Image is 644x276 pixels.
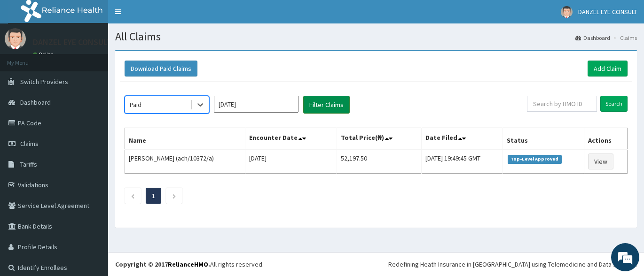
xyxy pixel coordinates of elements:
div: Chat with us now [49,53,158,65]
a: RelianceHMO [168,260,208,268]
input: Search by HMO ID [527,96,597,112]
img: d_794563401_company_1708531726252_794563401 [17,47,38,70]
img: User Image [5,28,26,49]
th: Name [125,128,245,150]
div: Redefining Heath Insurance in [GEOGRAPHIC_DATA] using Telemedicine and Data Science! [388,260,637,269]
span: We're online! [55,80,130,175]
span: Claims [20,139,39,148]
td: [DATE] [245,149,337,174]
th: Date Filed [421,128,503,150]
a: View [588,153,613,169]
th: Total Price(₦) [337,128,421,150]
button: Filter Claims [303,96,350,114]
input: Search [600,96,628,112]
td: [PERSON_NAME] (ach/10372/a) [125,149,245,174]
div: Minimize live chat window [154,5,177,27]
a: Next page [172,192,176,200]
a: Previous page [131,192,135,200]
th: Status [503,128,584,150]
li: Claims [611,34,637,42]
a: Add Claim [588,61,628,77]
footer: All rights reserved. [108,252,644,276]
th: Encounter Date [245,128,337,150]
span: Switch Providers [20,77,68,86]
a: Dashboard [575,34,610,42]
a: Page 1 is your current page [152,192,155,200]
span: DANZEL EYE CONSULT [578,8,637,16]
td: 52,197.50 [337,149,421,174]
span: Tariffs [20,160,37,169]
h1: All Claims [115,31,637,43]
img: User Image [561,6,573,18]
textarea: Type your message and hit 'Enter' [5,180,179,213]
input: Select Month and Year [214,96,298,113]
p: DANZEL EYE CONSULT [33,38,112,46]
button: Download Paid Claims [125,61,197,77]
td: [DATE] 19:49:45 GMT [421,149,503,174]
div: Paid [130,100,141,109]
th: Actions [584,128,628,150]
strong: Copyright © 2017 . [115,260,210,268]
span: Dashboard [20,98,51,107]
a: Online [33,51,55,58]
span: Top-Level Approved [508,155,562,163]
